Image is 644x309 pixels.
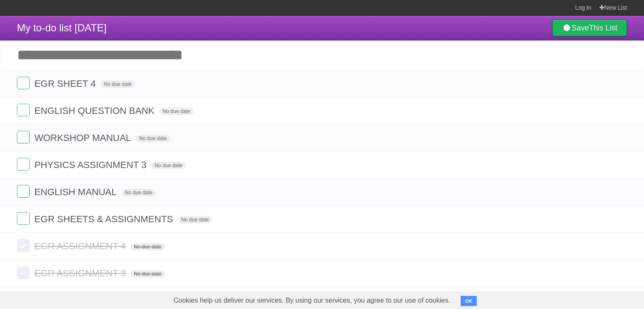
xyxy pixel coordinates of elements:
span: PHYSICS ASSIGNMENT 3 [34,160,149,170]
span: EGR SHEET 4 [34,78,98,89]
span: No due date [159,108,193,115]
span: My to-do list [DATE] [17,22,107,33]
label: Done [17,239,30,252]
button: OK [461,296,477,306]
span: ENGLISH MANUAL [34,187,119,197]
label: Done [17,104,30,116]
span: EGR ASSIGNMENT 3 [34,268,128,279]
span: EGR ASSIGNMENT 4 [34,241,128,251]
label: Done [17,131,30,143]
span: EGR SHEETS & ASSIGNMENTS [34,214,175,224]
label: Done [17,77,30,89]
span: No due date [151,162,185,169]
a: SaveThis List [552,19,627,36]
span: No due date [122,189,156,196]
span: WORKSHOP MANUAL [34,132,133,143]
span: No due date [135,135,170,142]
label: Done [17,185,30,198]
b: This List [589,24,617,32]
span: No due date [178,216,212,223]
span: Cookies help us deliver our services. By using our services, you agree to our use of cookies. [165,292,459,309]
label: Done [17,266,30,279]
span: ENGLISH QUESTION BANK [34,105,157,116]
span: No due date [100,80,135,88]
span: No due date [130,270,165,278]
label: Done [17,212,30,225]
label: Done [17,158,30,171]
span: No due date [130,243,165,251]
